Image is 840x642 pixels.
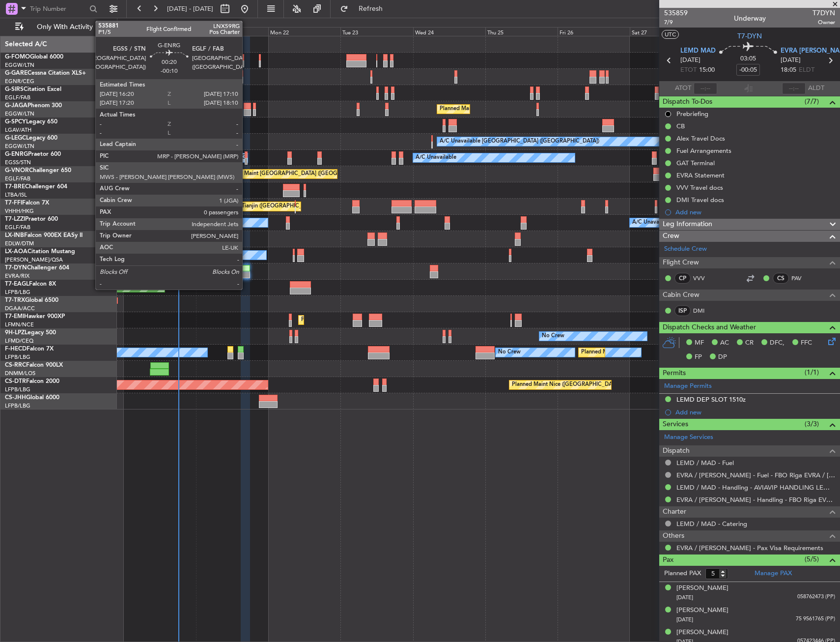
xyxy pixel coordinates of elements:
[720,338,729,348] span: AC
[5,233,83,238] a: LX-INBFalcon 900EX EASy II
[664,8,688,18] span: 535859
[676,122,685,130] div: CB
[5,256,63,263] a: [PERSON_NAME]/QSA
[5,135,26,141] span: G-LEGC
[812,8,835,18] span: T7DYN
[699,65,715,75] span: 15:00
[663,290,700,301] span: Cabin Crew
[663,368,686,379] span: Permits
[664,18,688,27] span: 7/9
[680,65,697,75] span: ETOT
[124,27,196,36] div: Sat 20
[5,272,29,280] a: EVRA/RIX
[740,54,756,64] span: 03:05
[5,175,30,182] a: EGLF/FAB
[664,244,707,254] a: Schedule Crew
[797,593,835,601] span: 058762473 (PP)
[5,346,54,352] a: F-HECDFalcon 7X
[581,345,736,360] div: Planned Maint [GEOGRAPHIC_DATA] ([GEOGRAPHIC_DATA])
[542,329,564,344] div: No Crew
[5,87,61,92] a: G-SIRSCitation Excel
[5,216,25,222] span: T7-LZZI
[5,353,30,361] a: LFPB/LBG
[676,134,725,143] div: Alex Travel Docs
[695,352,702,362] span: FP
[5,143,34,150] a: EGGW/LTN
[5,70,86,76] a: G-GARECessna Citation XLS+
[674,273,691,284] div: CP
[5,321,34,328] a: LFMN/NCE
[5,119,26,125] span: G-SPCY
[676,110,708,118] div: Prebriefing
[675,408,835,416] div: Add new
[663,554,673,566] span: Pax
[5,240,34,247] a: EDLW/DTM
[30,1,86,16] input: Trip Number
[350,5,392,12] span: Refresh
[676,146,731,155] div: Fuel Arrangements
[663,419,688,430] span: Services
[680,56,700,65] span: [DATE]
[674,305,691,316] div: ISP
[805,554,819,564] span: (5/5)
[694,83,717,94] input: --:--
[5,249,28,255] span: LX-AOA
[5,200,49,206] a: T7-FFIFalcon 7X
[5,61,34,69] a: EGGW/LTN
[5,386,30,393] a: LFPB/LBG
[676,520,747,528] a: LEMD / MAD - Catering
[737,31,762,41] span: T7-DYN
[5,207,34,215] a: VHHH/HKG
[805,96,819,107] span: (7/7)
[662,30,679,39] button: UTC
[5,370,35,377] a: DNMM/LOS
[26,24,104,30] span: Only With Activity
[11,19,107,35] button: Only With Activity
[664,433,713,442] a: Manage Services
[675,208,835,216] div: Add new
[440,134,599,149] div: A/C Unavailable [GEOGRAPHIC_DATA] ([GEOGRAPHIC_DATA])
[5,281,29,287] span: T7-EAGL
[676,471,835,479] a: EVRA / [PERSON_NAME] - Fuel - FBO Riga EVRA / [PERSON_NAME]
[773,273,789,284] div: CS
[223,167,377,181] div: Planned Maint [GEOGRAPHIC_DATA] ([GEOGRAPHIC_DATA])
[5,362,26,368] span: CS-RRC
[5,314,65,320] a: T7-EMIHawker 900XP
[680,46,716,56] span: LEMD MAD
[5,159,31,166] a: EGSS/STN
[5,103,28,109] span: G-JAGA
[5,216,58,222] a: T7-LZZIPraetor 600
[5,119,57,125] a: G-SPCYLegacy 650
[664,569,701,579] label: Planned PAX
[5,330,56,336] a: 9H-LPZLegacy 500
[485,27,558,36] div: Thu 25
[796,615,835,623] span: 75 9561765 (PP)
[676,171,725,179] div: EVRA Statement
[663,231,679,242] span: Crew
[663,322,756,333] span: Dispatch Checks and Weather
[5,297,25,303] span: T7-TRX
[5,395,59,401] a: CS-JHHGlobal 6000
[664,381,712,391] a: Manage Permits
[5,151,61,157] a: G-ENRGPraetor 600
[5,379,59,384] a: CS-DTRFalcon 2000
[734,13,766,24] div: Underway
[676,594,693,601] span: [DATE]
[5,151,28,157] span: G-ENRG
[663,445,690,457] span: Dispatch
[5,265,69,271] a: T7-DYNChallenger 604
[630,27,702,36] div: Sat 27
[745,338,754,348] span: CR
[676,606,728,615] div: [PERSON_NAME]
[808,84,824,93] span: ALDT
[340,27,413,36] div: Tue 23
[695,338,704,348] span: MF
[119,20,136,28] div: [DATE]
[5,126,31,134] a: LGAV/ATH
[186,150,310,165] div: A/C Unavailable [GEOGRAPHIC_DATA] (Stansted)
[693,274,715,283] a: VVV
[5,362,63,368] a: CS-RRCFalcon 900LX
[676,584,728,593] div: [PERSON_NAME]
[5,191,27,199] a: LTBA/ISL
[5,110,34,117] a: EGGW/LTN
